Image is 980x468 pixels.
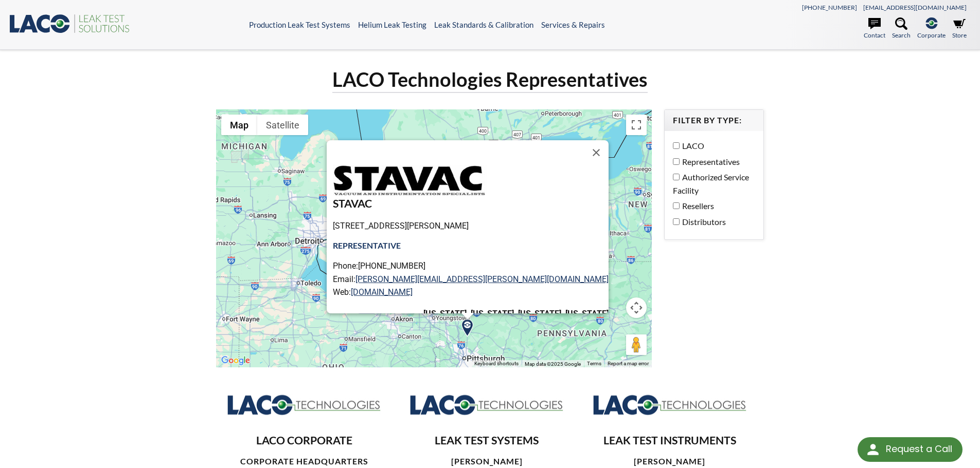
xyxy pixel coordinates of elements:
[407,434,567,448] h3: LEAK TEST SYSTEMS
[249,20,350,29] a: Production Leak Test Systems
[219,354,253,367] a: Open this area in Google Maps (opens a new window)
[673,139,750,153] label: LACO
[865,441,881,458] img: round button
[434,20,533,29] a: Leak Standards & Calibration
[409,394,564,416] img: Logo_LACO-TECH_hi-res.jpg
[673,218,680,225] input: Distributors
[673,202,680,209] input: Resellers
[673,199,750,213] label: Resellers
[626,334,647,355] button: Drag Pegman onto the map to open Street View
[858,437,963,462] div: Request a Call
[332,67,648,93] h1: LACO Technologies Representatives
[423,309,609,319] strong: [US_STATE], [US_STATE], [US_STATE], [US_STATE]
[221,115,257,135] button: Show street map
[224,434,384,448] h3: LACO CORPORATE
[584,140,609,165] button: Close
[219,354,253,367] img: Google
[802,4,857,11] a: [PHONE_NUMBER]
[864,17,885,40] a: Contact
[333,259,609,299] p: Phone:[PHONE_NUMBER] Email: Web:
[886,437,952,461] div: Request a Call
[626,115,647,135] button: Toggle fullscreen view
[587,361,601,366] a: Terms (opens in new tab)
[863,4,967,11] a: [EMAIL_ADDRESS][DOMAIN_NAME]
[474,360,519,367] button: Keyboard shortcuts
[673,158,680,165] input: Representatives
[673,171,750,197] label: Authorized Service Facility
[541,20,605,29] a: Services & Repairs
[333,240,401,250] strong: REpresentative
[358,20,426,29] a: Helium Leak Testing
[673,142,680,149] input: LACO
[673,174,680,180] input: Authorized Service Facility
[333,219,609,233] p: [STREET_ADDRESS][PERSON_NAME]
[355,274,609,284] a: [PERSON_NAME][EMAIL_ADDRESS][PERSON_NAME][DOMAIN_NAME]
[673,215,750,229] label: Distributors
[917,30,946,40] span: Corporate
[333,197,609,211] h3: STAVAC
[257,115,308,135] button: Show satellite imagery
[227,394,381,416] img: Logo_LACO-TECH_hi-res.jpg
[673,115,755,126] h4: Filter by Type:
[952,17,967,40] a: Store
[240,456,368,466] strong: CORPORATE HEADQUARTERS
[590,434,750,448] h3: LEAK TEST INSTRUMENTS
[626,297,647,318] button: Map camera controls
[451,456,523,466] strong: [PERSON_NAME]
[593,394,747,416] img: Logo_LACO-TECH_hi-res.jpg
[333,165,487,195] img: Stavac_365x72.jpg
[525,361,581,367] span: Map data ©2025 Google
[608,361,649,366] a: Report a map error
[634,456,705,466] strong: [PERSON_NAME]
[351,287,413,297] a: [DOMAIN_NAME]
[892,17,911,40] a: Search
[673,155,750,169] label: Representatives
